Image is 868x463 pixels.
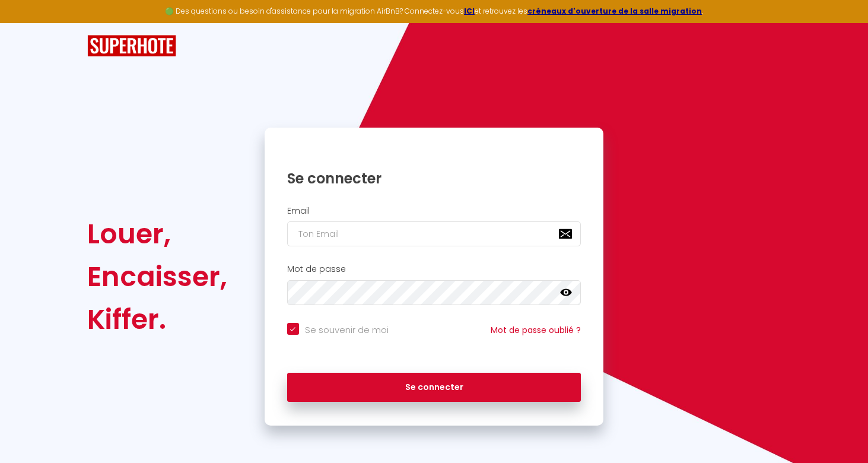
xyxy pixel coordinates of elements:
[87,35,176,57] img: SuperHote logo
[87,298,227,341] div: Kiffer.
[87,213,227,255] div: Louer,
[287,264,581,274] h2: Mot de passe
[464,6,475,16] a: ICI
[491,324,581,336] a: Mot de passe oublié ?
[287,206,581,216] h2: Email
[527,6,702,16] a: créneaux d'ouverture de la salle migration
[287,221,581,246] input: Ton Email
[287,169,581,188] h1: Se connecter
[287,373,581,402] button: Se connecter
[87,255,227,298] div: Encaisser,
